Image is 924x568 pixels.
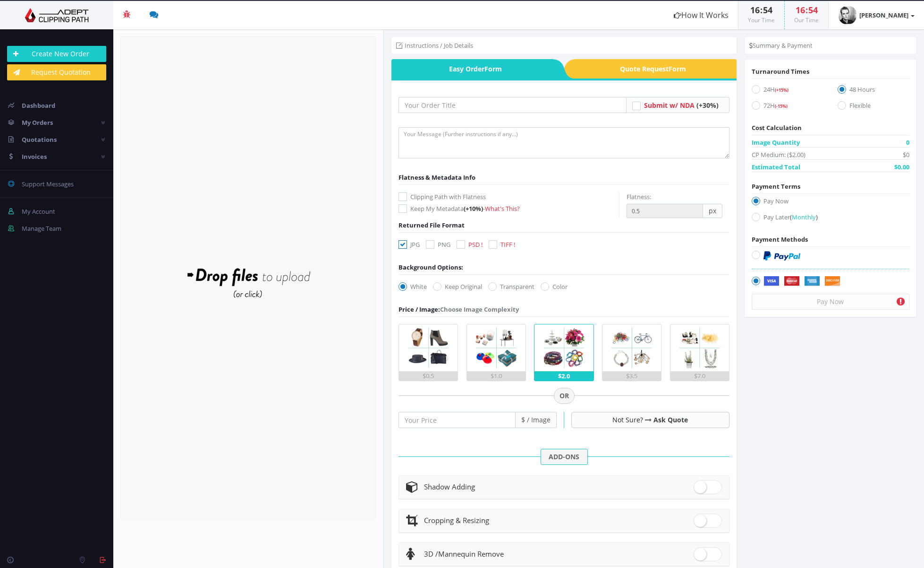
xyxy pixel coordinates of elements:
span: : [760,4,763,16]
span: Estimated Total [752,162,800,172]
a: Request Quotation [7,64,106,80]
span: $ / Image [516,412,557,428]
span: Not Sure? [612,415,643,424]
div: $1.0 [467,371,526,381]
label: Pay Later [752,212,909,225]
span: 0 [906,138,909,147]
label: 48 Hours [838,85,909,97]
a: (-15%) [775,101,788,110]
span: Easy Order [391,59,552,79]
span: (+10%) [464,204,483,213]
span: 54 [808,4,818,16]
label: Keep Original [433,282,482,291]
label: Transparent [488,282,534,291]
span: Payment Methods [752,235,808,244]
div: $7.0 [670,371,729,381]
span: Quotations [22,135,57,144]
span: ADD-ONS [541,449,588,465]
strong: [PERSON_NAME] [859,11,908,19]
li: Summary & Payment [749,41,813,50]
div: Choose Image Complexity [398,305,519,314]
span: : [805,4,808,16]
label: Keep My Metadata - [398,204,619,213]
div: $0.5 [399,371,458,381]
span: My Orders [22,118,53,127]
label: Color [541,282,568,291]
input: Your Price [398,412,515,428]
div: $3.5 [602,371,661,381]
a: Ask Quote [653,415,688,424]
a: How It Works [664,1,738,29]
label: Clipping Path with Flatness [398,192,619,201]
span: Returned File Format [398,221,465,229]
img: PayPal [763,251,800,261]
span: OR [554,388,575,404]
a: (Monthly) [790,213,818,221]
label: 72H [752,101,823,114]
img: 2ab0aa9f717f72c660226de08b2b9f5c [838,6,857,25]
span: Dashboard [22,101,55,110]
span: PSD ! [468,240,483,249]
img: 4.png [608,324,655,371]
a: What's This? [485,204,520,213]
span: My Account [22,207,55,216]
span: Payment Terms [752,182,800,191]
span: (-15%) [775,103,788,109]
img: Adept Graphics [7,8,106,22]
span: 16 [750,4,760,16]
label: Flexible [838,101,909,114]
a: Submit w/ NDA (+30%) [644,101,719,110]
span: $0 [903,150,909,159]
div: Background Options: [398,262,463,272]
i: Form [484,64,502,73]
span: Price / Image: [398,305,440,314]
label: 24H [752,85,823,97]
span: Submit w/ NDA [644,101,695,110]
div: $2.0 [534,371,593,381]
span: px [703,204,722,218]
small: Your Time [748,16,775,24]
a: Create New Order [7,46,106,62]
img: 1.png [405,324,452,371]
span: 16 [796,4,805,16]
img: 3.png [541,324,587,371]
span: (+15%) [775,87,788,93]
label: Flatness: [627,192,651,201]
a: Easy OrderForm [391,59,552,79]
span: Shadow Adding [424,482,475,491]
a: Quote RequestForm [576,59,737,79]
span: Support Messages [22,180,74,188]
span: 3D / [424,549,438,559]
img: Securely by Stripe [763,276,840,287]
li: Instructions / Job Details [396,41,473,50]
a: (+15%) [775,85,788,94]
i: Form [669,64,686,73]
span: TIFF ! [500,240,515,249]
span: Quote Request [576,59,737,79]
label: White [398,282,427,291]
span: Image Quantity [752,138,800,147]
img: 2.png [473,324,519,371]
span: Manage Team [22,224,61,233]
a: [PERSON_NAME] [829,1,924,29]
span: (+30%) [696,101,719,110]
span: Mannequin Remove [424,549,504,559]
span: Cost Calculation [752,123,802,132]
label: Pay Now [752,196,909,209]
label: JPG [398,240,420,249]
span: CP Medium: ($2.00) [752,150,805,159]
span: $0.00 [894,162,909,172]
span: Invoices [22,152,47,161]
span: Flatness & Metadata Info [398,173,475,182]
label: PNG [426,240,450,249]
small: Our Time [794,16,819,24]
span: Turnaround Times [752,67,809,76]
span: Cropping & Resizing [424,516,489,525]
img: 5.png [676,324,723,371]
input: Your Order Title [398,97,626,113]
span: Monthly [792,213,816,221]
span: 54 [763,4,772,16]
